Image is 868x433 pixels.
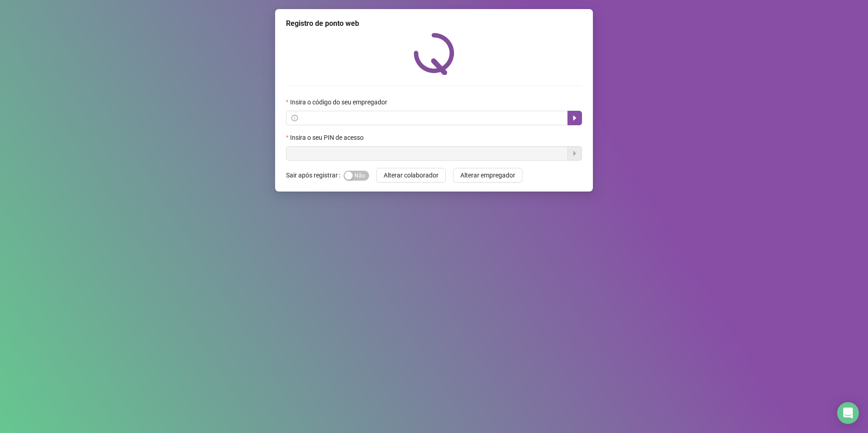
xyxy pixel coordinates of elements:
[286,18,582,29] div: Registro de ponto web
[291,115,298,121] span: info-circle
[414,33,454,75] img: QRPoint
[286,168,344,182] label: Sair após registrar
[453,168,523,182] button: Alterar empregador
[286,97,393,107] label: Insira o código do seu empregador
[460,170,515,180] span: Alterar empregador
[837,402,859,424] div: Open Intercom Messenger
[286,133,370,143] label: Insira o seu PIN de acesso
[384,170,439,180] span: Alterar colaborador
[571,114,578,122] span: caret-right
[376,168,446,182] button: Alterar colaborador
